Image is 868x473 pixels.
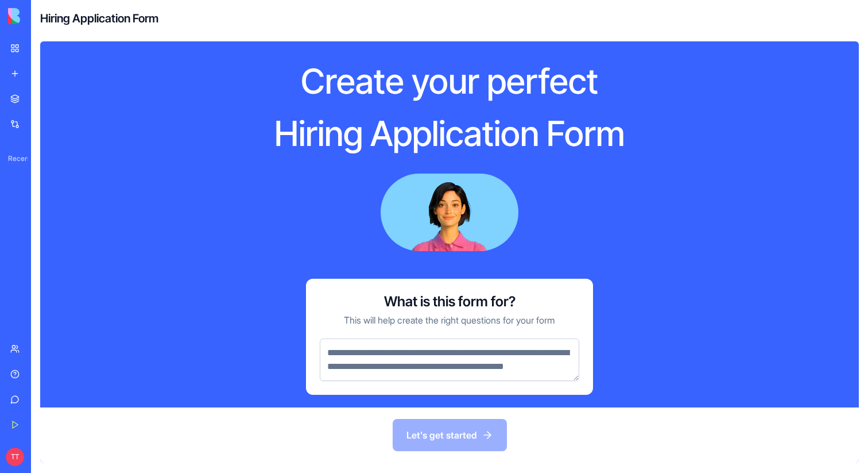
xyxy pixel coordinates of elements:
[384,293,516,311] h3: What is this form for?
[40,10,158,26] h4: Hiring Application Form
[229,60,670,103] h1: Create your perfect
[229,112,670,155] h1: Hiring Application Form
[344,313,555,327] p: This will help create the right questions for your form
[8,8,79,24] img: logo
[6,448,24,466] span: TT
[3,154,28,163] span: Recent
